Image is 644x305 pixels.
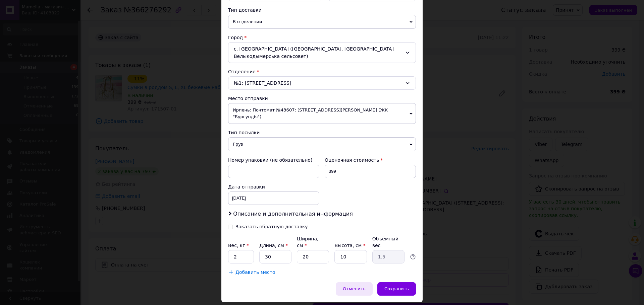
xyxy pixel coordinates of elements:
span: Описание и дополнительная информация [233,211,353,217]
span: Добавить место [235,270,275,275]
label: Вес, кг [228,243,249,248]
div: Заказать обратную доставку [235,224,308,230]
span: Ирпень: Почтомат №43607: [STREET_ADDRESS][PERSON_NAME] (ЖК "Бургундія") [228,103,416,124]
label: Высота, см [334,243,365,248]
span: В отделении [228,15,416,29]
div: Объёмный вес [372,235,405,249]
span: Тип посылки [228,130,260,135]
span: Сохранить [384,286,409,291]
div: Номер упаковки (не обязательно) [228,157,319,163]
div: Отделение [228,68,416,75]
div: Город [228,34,416,41]
div: с. [GEOGRAPHIC_DATA] ([GEOGRAPHIC_DATA], [GEOGRAPHIC_DATA] Велыкодымерська сельсовет) [228,42,416,63]
div: Дата отправки [228,183,319,190]
div: №1: [STREET_ADDRESS] [228,76,416,90]
span: Место отправки [228,96,268,101]
label: Ширина, см [297,236,318,248]
label: Длина, см [259,243,288,248]
div: Оценочная стоимость [325,157,416,163]
span: Отменить [343,286,366,291]
span: Тип доставки [228,7,262,13]
span: Груз [228,137,416,151]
